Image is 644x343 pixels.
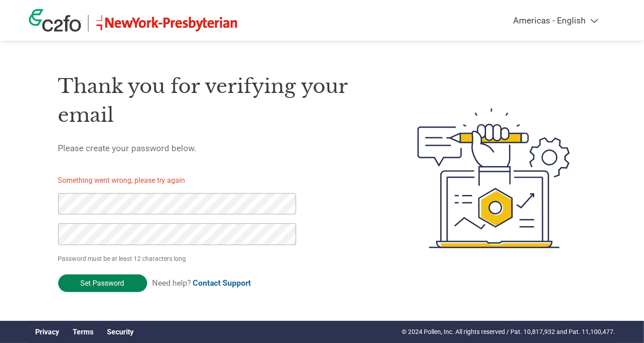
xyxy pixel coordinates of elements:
[152,278,251,287] span: Need help?
[58,72,375,130] h1: Thank you for verifying your email
[58,175,312,186] p: Something went wrong, please try again
[402,327,616,337] p: © 2024 Pollen, Inc. All rights reserved / Pat. 10,817,932 and Pat. 11,100,477.
[58,274,147,292] input: Set Password
[401,59,586,298] img: create-password
[29,9,81,32] img: c2fo logo
[73,328,94,336] a: Terms
[107,328,134,336] a: Security
[95,15,239,32] img: NewYork-Presbyterian
[36,328,60,336] a: Privacy
[58,254,299,264] p: Password must be at least 12 characters long
[58,143,375,153] h5: Please create your password below.
[193,278,251,287] a: Contact Support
